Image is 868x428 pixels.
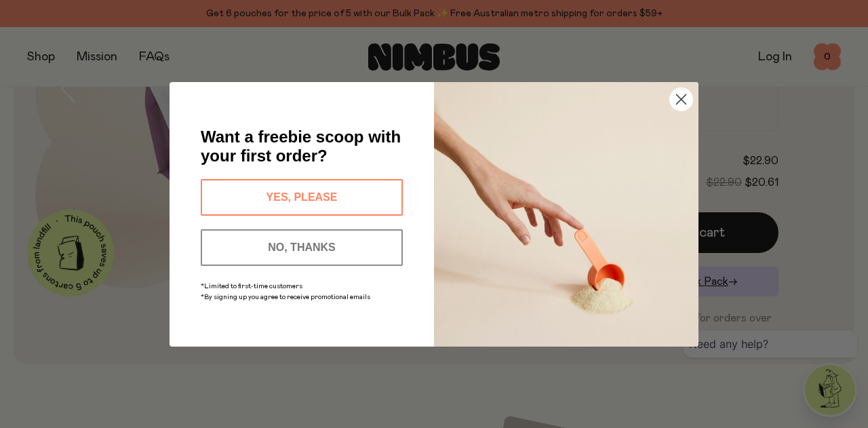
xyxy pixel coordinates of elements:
button: Close dialog [669,87,693,111]
button: YES, PLEASE [201,179,403,216]
img: c0d45117-8e62-4a02-9742-374a5db49d45.jpeg [434,82,698,347]
span: Want a freebie scoop with your first order? [201,128,401,165]
button: NO, THANKS [201,229,403,266]
span: *Limited to first-time customers [201,283,302,290]
span: *By signing up you agree to receive promotional emails [201,294,370,300]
